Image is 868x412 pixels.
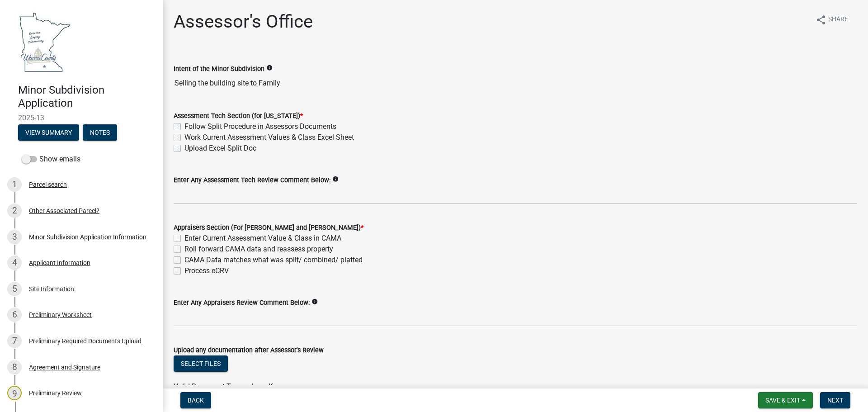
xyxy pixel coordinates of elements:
label: Process eCRV [184,265,229,276]
button: shareShare [808,11,855,28]
div: Other Associated Parcel? [29,208,99,214]
div: Preliminary Review [29,390,82,396]
div: 6 [7,308,22,322]
button: Next [820,392,850,408]
button: Notes [83,124,117,141]
wm-modal-confirm: Notes [83,129,117,137]
label: Work Current Assessment Values & Class Excel Sheet [184,132,354,143]
div: Site Information [29,286,74,292]
div: Agreement and Signature [29,364,100,370]
label: Show emails [22,154,80,165]
span: 2025-13 [18,114,145,122]
div: 9 [7,386,22,400]
div: Minor Subdivision Application Information [29,234,146,240]
div: Parcel search [29,181,67,188]
label: Enter Any Appraisers Review Comment Below: [174,300,310,306]
div: Applicant Information [29,260,90,266]
span: Share [828,14,848,25]
label: Upload Excel Split Doc [184,143,256,154]
button: Select files [174,355,228,372]
div: 1 [7,177,22,192]
label: Follow Split Procedure in Assessors Documents [184,121,336,132]
label: Appraisers Section (For [PERSON_NAME] and [PERSON_NAME]) [174,225,363,231]
div: 8 [7,360,22,374]
div: Preliminary Required Documents Upload [29,338,142,344]
div: 4 [7,256,22,270]
div: 5 [7,282,22,296]
button: View Summary [18,124,79,141]
div: Preliminary Worksheet [29,312,92,318]
i: info [332,176,339,182]
img: Waseca County, Minnesota [18,9,71,74]
div: 7 [7,334,22,348]
label: Enter Any Assessment Tech Review Comment Below: [174,177,330,184]
label: Assessment Tech Section (for [US_STATE]) [174,113,303,119]
button: Back [180,392,211,408]
i: info [266,65,273,71]
div: 2 [7,204,22,218]
label: CAMA Data matches what was split/ combined/ platted [184,255,363,265]
h4: Minor Subdivision Application [18,84,156,110]
h1: Assessor's Office [174,11,313,33]
span: Save & Exit [765,397,800,404]
label: Upload any documentation after Assessor's Review [174,347,324,354]
i: share [816,14,826,25]
wm-modal-confirm: Summary [18,129,79,137]
span: Valid Document Types: doc,pdf [174,382,273,391]
label: Intent of the Minor Subdivision [174,66,264,72]
label: Enter Current Assessment Value & Class in CAMA [184,233,341,244]
label: Roll forward CAMA data and reassess property [184,244,333,255]
button: Save & Exit [758,392,813,408]
span: Back [188,397,204,404]
div: 3 [7,230,22,244]
span: Next [827,397,843,404]
i: info [311,298,318,305]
